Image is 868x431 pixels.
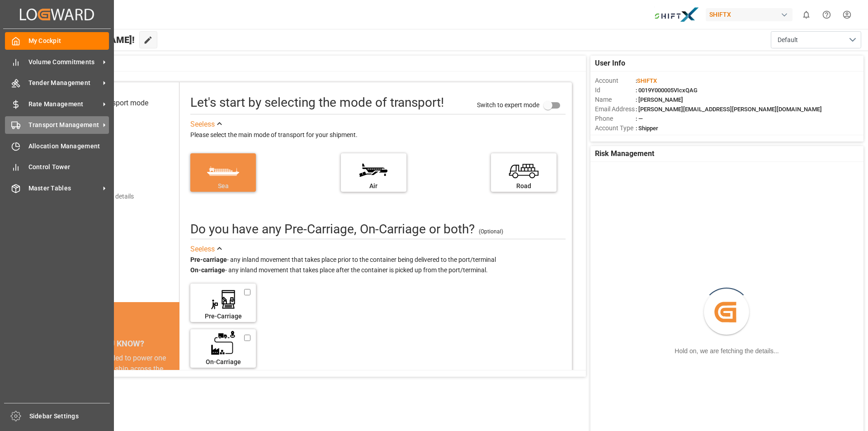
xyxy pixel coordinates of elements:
[195,312,251,321] div: Pre-Carriage
[595,58,625,69] span: User Info
[477,101,539,108] span: Switch to expert mode
[816,5,837,25] button: Help Center
[28,120,100,130] span: Transport Management
[495,181,552,191] div: Road
[28,99,100,109] span: Rate Management
[636,125,658,132] span: : Shipper
[595,76,636,85] span: Account
[595,148,654,159] span: Risk Management
[706,6,796,23] button: SHIFTX
[595,85,636,95] span: Id
[190,130,566,141] div: Please select the main mode of transport for your shipment.
[195,181,251,191] div: Sea
[190,220,475,239] div: Do you have any Pre-Carriage, On-Carriage or both? (optional)
[595,104,636,114] span: Email Address
[190,255,566,276] div: - any inland movement that takes place prior to the container being delivered to the port/termina...
[595,114,636,123] span: Phone
[636,87,698,94] span: : 0019Y000005VIcxQAG
[190,119,215,130] div: See less
[28,78,100,88] span: Tender Management
[636,96,683,103] span: : [PERSON_NAME]
[636,115,643,122] span: : —
[190,93,444,112] div: Let's start by selecting the mode of transport!
[5,32,109,50] a: My Cockpit
[595,123,636,133] span: Account Type
[38,31,135,48] span: Hello [PERSON_NAME]!
[345,181,402,191] div: Air
[28,57,100,67] span: Volume Commitments
[637,77,657,84] span: SHIFTX
[190,244,215,255] div: See less
[28,184,100,193] span: Master Tables
[778,35,798,45] span: Default
[654,7,699,23] img: Bildschirmfoto%202024-11-13%20um%2009.31.44.png_1731487080.png
[28,162,109,172] span: Control Tower
[675,346,778,356] div: Hold on, we are fetching the details...
[636,77,657,84] span: :
[28,142,109,151] span: Allocation Management
[190,266,225,274] strong: On-carriage
[28,36,109,46] span: My Cockpit
[49,334,179,353] div: DID YOU KNOW?
[244,334,250,342] input: On-Carriage
[5,137,109,155] a: Allocation Management
[244,288,250,296] input: Pre-Carriage
[636,106,822,113] span: : [PERSON_NAME][EMAIL_ADDRESS][PERSON_NAME][DOMAIN_NAME]
[771,31,861,48] button: open menu
[60,353,169,418] div: The energy needed to power one large container ship across the ocean in a single day is the same ...
[29,412,110,421] span: Sidebar Settings
[479,227,503,236] div: (Optional)
[706,8,793,21] div: SHIFTX
[796,5,816,25] button: show 0 new notifications
[5,158,109,176] a: Control Tower
[195,357,251,367] div: On-Carriage
[190,256,227,263] strong: Pre-carriage
[167,353,179,429] button: next slide / item
[595,95,636,104] span: Name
